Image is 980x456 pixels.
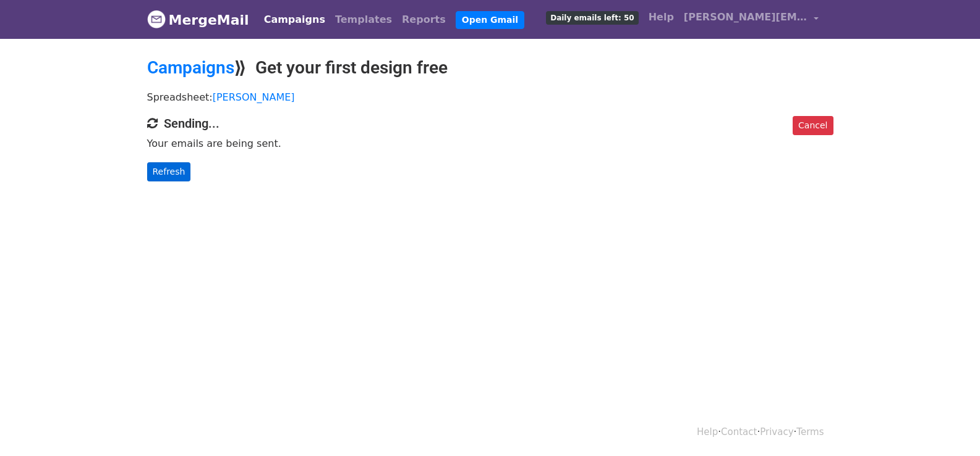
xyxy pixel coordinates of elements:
[679,5,824,34] a: [PERSON_NAME][EMAIL_ADDRESS][DOMAIN_NAME]
[147,162,191,181] a: Refresh
[793,116,833,135] a: Cancel
[546,11,638,25] span: Daily emails left: 50
[918,397,980,456] iframe: Chat Widget
[330,7,397,32] a: Templates
[684,10,807,25] span: [PERSON_NAME][EMAIL_ADDRESS][DOMAIN_NAME]
[147,10,166,28] img: MergeMail logo
[721,426,757,437] a: Contact
[456,11,524,29] a: Open Gmail
[397,7,451,32] a: Reports
[147,91,833,104] p: Spreadsheet:
[697,426,718,437] a: Help
[541,5,643,30] a: Daily emails left: 50
[147,7,249,33] a: MergeMail
[644,5,679,30] a: Help
[147,57,234,78] a: Campaigns
[796,426,824,437] a: Terms
[760,426,793,437] a: Privacy
[147,57,833,78] h2: ⟫ Get your first design free
[213,91,295,103] a: [PERSON_NAME]
[147,116,833,131] h4: Sending...
[147,137,833,150] p: Your emails are being sent.
[259,7,330,32] a: Campaigns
